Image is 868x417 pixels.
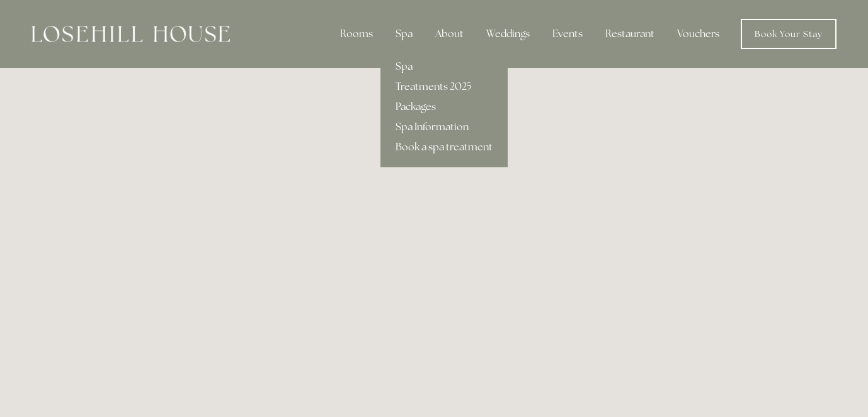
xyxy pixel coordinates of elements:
[741,19,837,49] a: Book Your Stay
[31,26,230,42] img: Losehill House
[380,57,508,77] a: Spa
[476,21,540,47] div: Weddings
[330,21,383,47] div: Rooms
[380,137,508,157] a: Book a spa treatment
[380,77,508,97] a: Treatments 2025
[595,21,665,47] div: Restaurant
[380,97,508,117] a: Packages
[542,21,593,47] div: Events
[380,117,508,137] a: Spa Information
[385,21,423,47] div: Spa
[667,21,729,47] a: Vouchers
[425,21,474,47] div: About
